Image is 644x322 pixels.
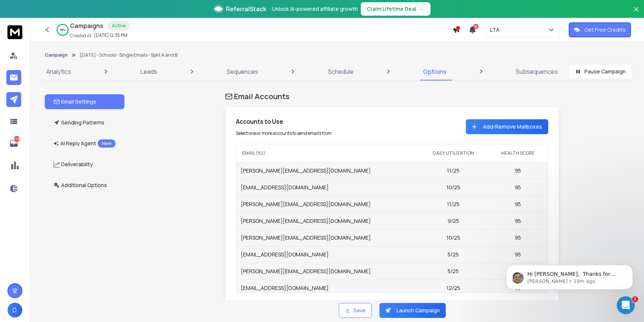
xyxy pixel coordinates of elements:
[225,91,559,102] h1: Email Accounts
[6,136,21,151] a: 2728
[94,32,127,38] p: [DATE] 12:35 PM
[46,67,71,76] p: Analytics
[361,2,430,16] button: Claim Lifetime Deal→
[584,26,626,34] p: Get Free Credits
[631,4,641,22] button: Close banner
[32,22,124,79] span: Hi [PERSON_NAME], ​ Thanks for reaching out. Could you please share a bit more information so we ...
[568,64,632,79] button: Pause Campaign
[14,136,20,142] p: 2728
[227,67,258,76] p: Sequences
[516,67,558,76] p: Subsequences
[136,63,162,80] a: Leads
[222,63,263,80] a: Sequences
[32,29,129,35] p: Message from Raj, sent 19m ago
[323,63,358,80] a: Schedule
[495,249,644,302] iframe: Intercom notifications message
[423,67,446,76] p: Options
[569,22,631,37] button: Get Free Credits
[632,296,638,302] span: 1
[7,303,22,318] button: D
[45,94,124,109] button: Email Settings
[80,52,177,58] p: [DATE] - Schools - Single Emails - Split A and B
[42,63,76,80] a: Analytics
[45,52,68,58] button: Campaign
[70,33,92,39] p: Created At:
[473,24,479,29] span: 50
[490,26,502,34] p: LTA
[272,5,358,13] p: Unlock AI-powered affiliate growth
[419,63,451,80] a: Options
[511,63,562,80] a: Subsequences
[141,67,157,76] p: Leads
[108,21,130,31] div: Active
[328,67,354,76] p: Schedule
[70,21,103,30] h1: Campaigns
[54,98,96,105] p: Email Settings
[226,4,266,13] span: ReferralStack
[617,296,635,314] iframe: Intercom live chat
[419,5,424,13] span: →
[60,28,66,32] p: 99 %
